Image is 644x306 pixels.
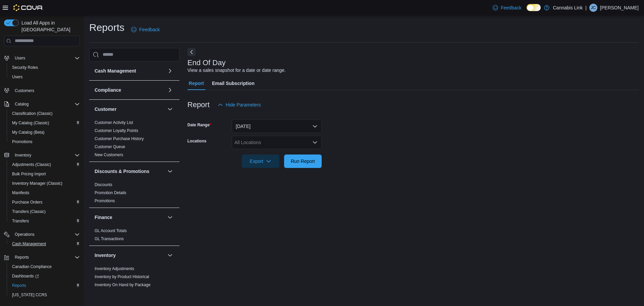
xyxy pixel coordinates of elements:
span: Customers [15,88,34,93]
button: Classification (Classic) [7,109,83,118]
button: Bulk Pricing Import [7,169,83,179]
span: Inventory Manager (Classic) [12,181,62,186]
span: Security Roles [9,63,80,72]
a: Cash Management [9,240,49,248]
a: Customers [12,87,37,95]
span: Inventory Adjustments [95,266,134,271]
span: Canadian Compliance [9,263,80,271]
div: Jenna Coles [589,4,597,12]
span: Promotions [9,138,80,146]
span: Customer Queue [95,144,125,149]
button: Hide Parameters [215,98,264,112]
h3: End Of Day [187,59,226,67]
button: Compliance [166,86,174,94]
a: Promotions [95,199,115,203]
button: Cash Management [7,239,83,249]
a: Inventory On Hand by Package [95,282,151,287]
a: Inventory Manager (Classic) [9,179,65,187]
span: Customer Activity List [95,120,133,125]
span: Inventory [15,152,31,158]
a: Manifests [9,189,32,197]
span: Purchase Orders [12,200,43,205]
h3: Finance [95,214,112,221]
button: My Catalog (Classic) [7,118,83,128]
span: Manifests [9,189,80,197]
span: Classification (Classic) [12,111,53,116]
span: Users [12,54,80,62]
button: Users [1,53,83,63]
span: Reports [15,255,29,260]
span: Operations [15,232,35,237]
span: Washington CCRS [9,291,80,299]
input: Dark Mode [527,4,541,11]
span: Inventory by Product Historical [95,274,149,279]
span: Transfers (Classic) [12,209,46,214]
button: [US_STATE] CCRS [7,290,83,300]
button: Reports [7,281,83,290]
span: Inventory On Hand by Package [95,282,151,288]
h3: Customer [95,106,116,113]
span: Run Report [291,158,315,165]
span: Feedback [501,4,521,11]
button: Next [187,48,196,56]
span: Load All Apps in [GEOGRAPHIC_DATA] [19,19,80,33]
a: Dashboards [9,272,42,280]
a: My Catalog (Beta) [9,128,47,136]
span: Operations [12,230,80,238]
div: View a sales snapshot for a date or date range. [187,67,286,74]
a: Classification (Classic) [9,110,55,118]
button: Security Roles [7,63,83,72]
a: Customer Purchase History [95,136,144,141]
p: | [585,4,587,12]
div: Customer [89,119,179,162]
a: Users [9,73,25,81]
button: Customers [1,86,83,95]
span: Bulk Pricing Import [9,170,80,178]
a: Bulk Pricing Import [9,170,49,178]
span: JC [591,4,596,12]
h3: Discounts & Promotions [95,168,149,175]
button: Transfers (Classic) [7,207,83,216]
span: Dashboards [12,273,39,279]
h3: Cash Management [95,68,136,74]
span: Promotions [12,139,33,144]
div: Finance [89,227,179,246]
span: Inventory [12,151,80,159]
span: Bulk Pricing Import [12,171,46,177]
img: Cova [13,4,43,11]
span: Transfers (Classic) [9,208,80,216]
label: Date Range [187,122,211,128]
span: GL Account Totals [95,228,127,233]
button: Purchase Orders [7,198,83,207]
button: Open list of options [312,140,318,145]
h3: Compliance [95,87,121,93]
span: My Catalog (Classic) [9,119,80,127]
a: Security Roles [9,63,41,72]
button: Cash Management [95,68,165,74]
button: Promotions [7,137,83,146]
span: Cash Management [9,240,80,248]
a: Discounts [95,182,112,187]
span: Promotions [95,198,115,204]
button: Catalog [1,99,83,109]
a: New Customers [95,152,123,157]
label: Locations [187,138,207,144]
a: Canadian Compliance [9,263,54,271]
span: Inventory On Hand by Product [95,290,149,296]
button: Manifests [7,188,83,198]
a: Promotion Details [95,190,126,195]
button: Reports [12,253,32,261]
button: Finance [95,214,165,221]
span: My Catalog (Beta) [12,130,45,135]
a: Customer Loyalty Points [95,128,138,133]
span: Dashboards [9,272,80,280]
span: Report [189,77,204,90]
a: Customer Activity List [95,120,133,125]
span: Classification (Classic) [9,110,80,118]
a: My Catalog (Classic) [9,119,52,127]
p: [PERSON_NAME] [600,4,639,12]
span: Security Roles [12,65,38,70]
